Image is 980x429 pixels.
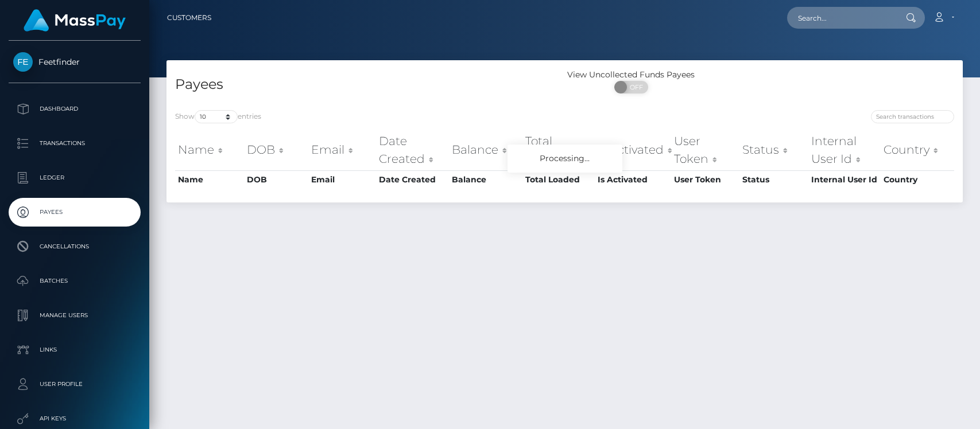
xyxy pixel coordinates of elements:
[787,7,895,29] input: Search...
[449,130,522,170] th: Balance
[13,307,136,324] p: Manage Users
[13,100,136,118] p: Dashboard
[175,170,244,189] th: Name
[244,130,309,170] th: DOB
[808,170,881,189] th: Internal User Id
[175,130,244,170] th: Name
[175,110,261,123] label: Show entries
[671,170,739,189] th: User Token
[195,110,238,123] select: Showentries
[308,170,375,189] th: Email
[13,169,136,186] p: Ledger
[13,272,136,290] p: Batches
[13,341,136,358] p: Links
[508,145,622,173] div: Processing...
[671,130,739,170] th: User Token
[9,301,141,330] a: Manage Users
[376,130,449,170] th: Date Created
[739,130,808,170] th: Status
[9,336,141,364] a: Links
[9,267,141,295] a: Batches
[881,130,954,170] th: Country
[9,95,141,123] a: Dashboard
[808,130,881,170] th: Internal User Id
[9,198,141,227] a: Payees
[565,69,698,81] div: View Uncollected Funds Payees
[449,170,522,189] th: Balance
[621,81,649,93] span: OFF
[308,130,375,170] th: Email
[739,170,808,189] th: Status
[13,238,136,255] p: Cancellations
[13,204,136,221] p: Payees
[9,129,141,158] a: Transactions
[13,410,136,427] p: API Keys
[522,170,595,189] th: Total Loaded
[881,170,954,189] th: Country
[24,9,126,32] img: MassPay Logo
[9,370,141,399] a: User Profile
[9,232,141,261] a: Cancellations
[522,130,595,170] th: Total Loaded
[13,135,136,152] p: Transactions
[13,52,33,72] img: Feetfinder
[9,163,141,192] a: Ledger
[13,376,136,393] p: User Profile
[595,170,672,189] th: Is Activated
[175,75,556,95] h4: Payees
[9,57,141,67] span: Feetfinder
[167,6,211,30] a: Customers
[376,170,449,189] th: Date Created
[595,130,672,170] th: Is Activated
[244,170,309,189] th: DOB
[871,110,954,123] input: Search transactions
